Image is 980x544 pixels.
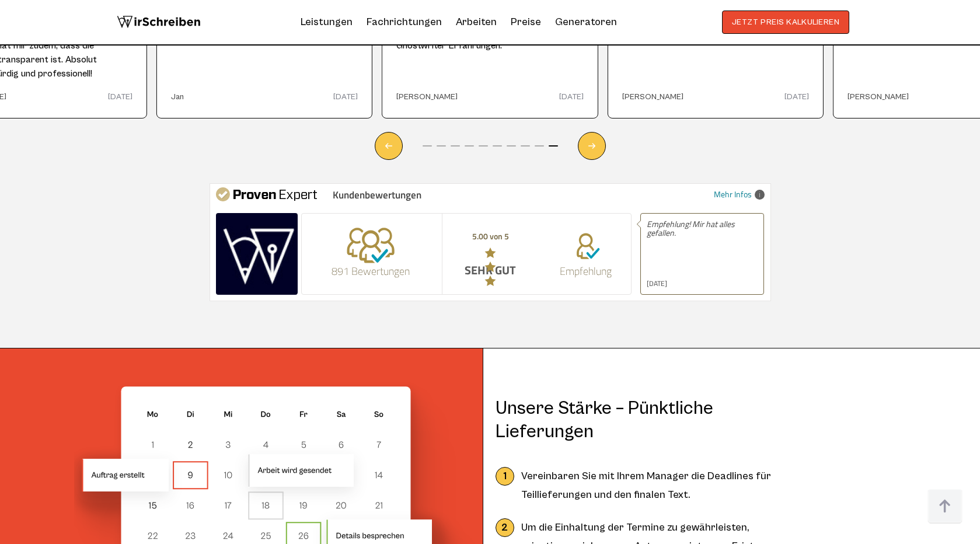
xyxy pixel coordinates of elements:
span: Empfehlung! Mir hat alles gefallen. [647,219,758,276]
span: Go to slide 10 [549,145,558,147]
span: [DATE] [559,90,584,104]
div: Previous slide [375,132,403,160]
span: [DATE] [647,280,758,287]
span: Kundenbewertungen [333,189,421,200]
span: Go to slide 6 [493,145,502,147]
span: Empfehlung [547,266,625,277]
h2: Unsere Stärke – Pünktliche Lieferungen [496,397,792,444]
span: [PERSON_NAME] [848,90,909,104]
img: button top [927,489,962,524]
span: Go to slide 2 [437,145,446,147]
p: 5.00 von 5 [451,232,529,240]
span: Go to slide 7 [507,145,516,147]
span: 1 [496,467,514,486]
button: JETZT PREIS KALKULIEREN [722,11,850,34]
span: Go to slide 4 [465,145,474,147]
p: SEHR GUT [451,264,529,277]
img: logo wirschreiben [117,11,201,34]
div: Next slide [578,132,606,160]
a: Leistungen [301,13,353,32]
span: Go to slide 1 [423,145,432,147]
span: [DATE] [108,90,132,104]
span: 891 Bewertungen [308,266,433,277]
a: Preise [511,16,541,28]
span: Jan [171,90,184,104]
a: Mehr Infos [714,187,765,200]
span: [DATE] [784,90,809,104]
span: [PERSON_NAME] [396,90,458,104]
a: Arbeiten [456,13,497,32]
a: Fachrichtungen [367,13,442,32]
a: Generatoren [555,13,617,32]
li: Vereinbaren Sie mit Ihrem Manager die Deadlines für Teillieferungen und den finalen Text. [496,467,792,504]
span: Go to slide 9 [535,145,544,147]
span: Go to slide 8 [521,145,530,147]
span: Go to slide 5 [479,145,488,147]
span: 2 [496,518,514,537]
img: ProvenExpert [216,187,317,201]
span: [PERSON_NAME] [622,90,683,104]
span: [DATE] [333,90,358,104]
span: Go to slide 3 [451,145,460,147]
img: Wirschreiben [216,213,298,295]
